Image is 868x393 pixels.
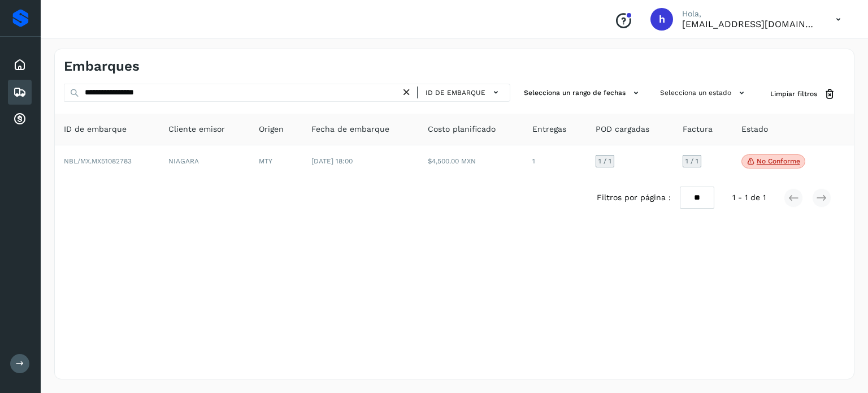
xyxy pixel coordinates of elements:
td: 1 [523,145,587,178]
span: Limpiar filtros [770,89,817,99]
td: NIAGARA [159,145,250,178]
span: Entregas [532,123,566,135]
span: ID de embarque [64,123,127,135]
span: ID de embarque [426,88,485,98]
span: Filtros por página : [597,192,671,204]
span: Factura [683,123,713,135]
span: Estado [741,123,768,135]
p: No conforme [757,157,800,165]
td: MTY [250,145,302,178]
p: hpichardo@karesan.com.mx [682,19,818,29]
span: NBL/MX.MX51082783 [64,157,132,165]
div: Cuentas por cobrar [8,107,32,132]
button: Limpiar filtros [761,84,845,105]
span: [DATE] 18:00 [311,157,353,165]
div: Embarques [8,80,32,105]
button: ID de embarque [422,84,505,101]
td: $4,500.00 MXN [419,145,523,178]
span: 1 / 1 [598,158,611,165]
button: Selecciona un estado [656,84,752,102]
span: 1 / 1 [685,158,698,165]
p: Hola, [682,9,818,19]
span: POD cargadas [596,123,649,135]
span: Fecha de embarque [311,123,389,135]
span: Cliente emisor [168,123,225,135]
span: Origen [259,123,284,135]
h4: Embarques [64,58,140,75]
span: Costo planificado [428,123,496,135]
span: 1 - 1 de 1 [732,192,766,204]
button: Selecciona un rango de fechas [519,84,646,102]
div: Inicio [8,53,32,77]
